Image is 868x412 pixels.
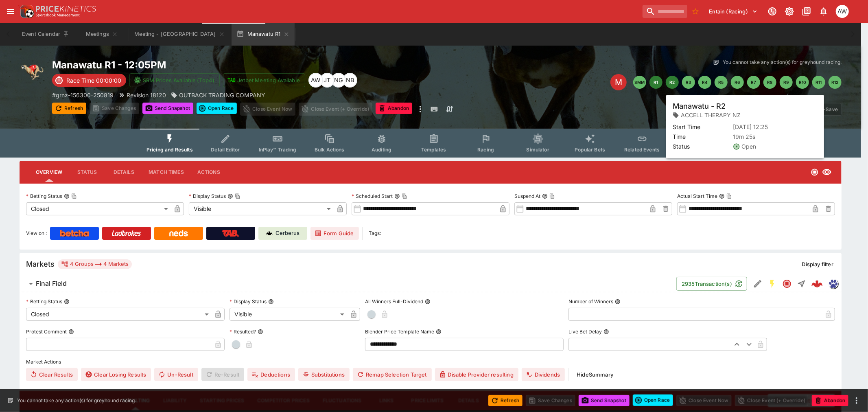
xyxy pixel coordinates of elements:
[633,76,842,89] nav: pagination navigation
[26,259,55,269] h5: Markets
[811,278,823,289] div: 7fe888b1-440f-4dc7-8897-47dd81ebe84f
[26,227,47,240] label: View on :
[704,5,763,18] button: Select Tenant
[227,76,236,84] img: jetbet-logo.svg
[568,298,613,305] p: Number of Winners
[343,73,357,88] div: Nicole Brown
[568,328,602,335] p: Live Bet Delay
[514,193,540,199] p: Suspend At
[726,193,732,199] button: Copy To Clipboard
[129,23,230,46] button: Meeting - Manawatu
[179,91,265,99] p: OUTBACK TRADING COMPANY
[782,279,792,289] svg: Closed
[36,279,67,288] h6: Final Field
[677,193,717,199] p: Actual Start Time
[799,4,814,19] button: Documentation
[572,368,618,381] button: HideSummary
[852,396,861,405] button: more
[833,2,851,20] button: Amanda Whitta
[29,162,69,182] button: Overview
[320,73,335,88] div: Josh Tanner
[112,230,141,237] img: Ladbrokes
[415,103,425,116] button: more
[17,397,136,404] p: You cannot take any action(s) for greyhound racing.
[352,193,393,199] p: Scheduled Start
[105,162,142,182] button: Details
[52,91,114,99] p: Copy To Clipboard
[811,168,819,176] svg: Closed
[782,4,797,19] button: Toggle light/dark mode
[633,76,646,89] button: SMM
[76,23,128,46] button: Meetings
[797,258,838,271] button: Display filter
[310,227,359,240] a: Form Guide
[488,395,523,406] button: Refresh
[765,276,780,291] button: SGM Enabled
[365,298,423,305] p: All Winners Full-Dividend
[26,356,835,368] label: Market Actions
[26,193,62,199] p: Betting Status
[61,259,129,269] div: 4 Groups 4 Markets
[298,368,350,381] button: Substitutions
[643,5,687,18] input: search
[52,103,86,114] button: Refresh
[794,276,809,291] button: Straight
[812,395,848,406] button: Abandon
[36,13,80,17] img: Sportsbook Management
[736,105,758,114] p: Overtype
[20,59,46,85] img: greyhound_racing.png
[676,277,747,291] button: 2935Transaction(s)
[829,279,838,289] div: grnz
[372,147,391,153] span: Auditing
[421,147,446,153] span: Templates
[812,396,848,404] span: Mark an event as closed and abandoned.
[259,147,296,153] span: InPlay™ Trading
[3,4,18,19] button: open drawer
[315,147,345,153] span: Bulk Actions
[266,230,273,237] img: Cerberus
[26,308,212,321] div: Closed
[232,23,295,46] button: Manawatu R1
[698,76,711,89] button: R4
[376,103,412,114] button: Abandon
[811,278,823,289] img: logo-cerberus--red.svg
[649,76,662,89] button: R1
[171,91,265,99] div: OUTBACK TRADING COMPANY
[276,229,300,237] p: Cerberus
[731,76,744,89] button: R6
[575,147,605,153] span: Popular Bets
[18,3,34,20] img: PriceKinetics Logo
[190,162,227,182] button: Actions
[140,129,721,158] div: Event type filters
[197,103,237,114] div: split button
[723,59,842,66] p: You cannot take any action(s) for greyhound racing.
[765,4,780,19] button: Connected to PK
[369,227,381,240] label: Tags:
[822,167,832,177] svg: Visible
[675,147,715,153] span: System Controls
[435,368,518,381] button: Disable Provider resulting
[816,4,831,19] button: Notifications
[780,76,793,89] button: R9
[26,368,78,381] button: Clear Results
[331,73,346,88] div: Nick Goss
[579,395,630,406] button: Send Snapshot
[129,73,220,87] button: SRM Prices Available (Top4)
[796,76,809,89] button: R10
[402,193,407,199] button: Copy To Clipboard
[477,147,494,153] span: Racing
[17,23,74,46] button: Event Calendar
[154,368,198,381] button: Un-Result
[549,193,555,199] button: Copy To Clipboard
[66,76,121,85] p: Race Time 00:00:00
[142,162,190,182] button: Match Times
[201,368,244,381] span: Re-Result
[189,193,226,199] p: Display Status
[247,368,295,381] button: Deductions
[52,59,447,71] h2: Copy To Clipboard
[197,103,237,114] button: Open Race
[142,103,193,114] button: Send Snapshot
[127,91,166,99] p: Revision 18120
[189,202,334,215] div: Visible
